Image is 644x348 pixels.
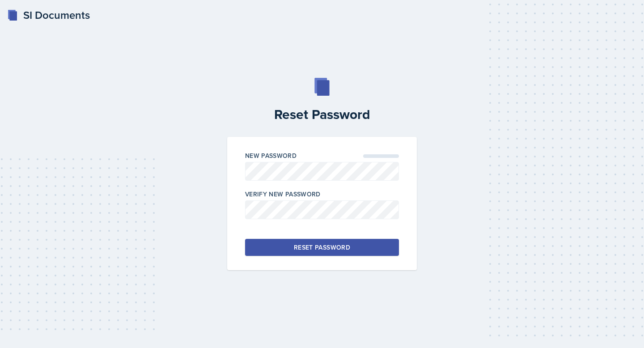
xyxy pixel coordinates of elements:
[7,7,90,23] a: SI Documents
[245,190,321,199] label: Verify New Password
[245,151,297,160] label: New Password
[294,243,350,252] div: Reset Password
[245,239,399,256] button: Reset Password
[222,106,422,123] h2: Reset Password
